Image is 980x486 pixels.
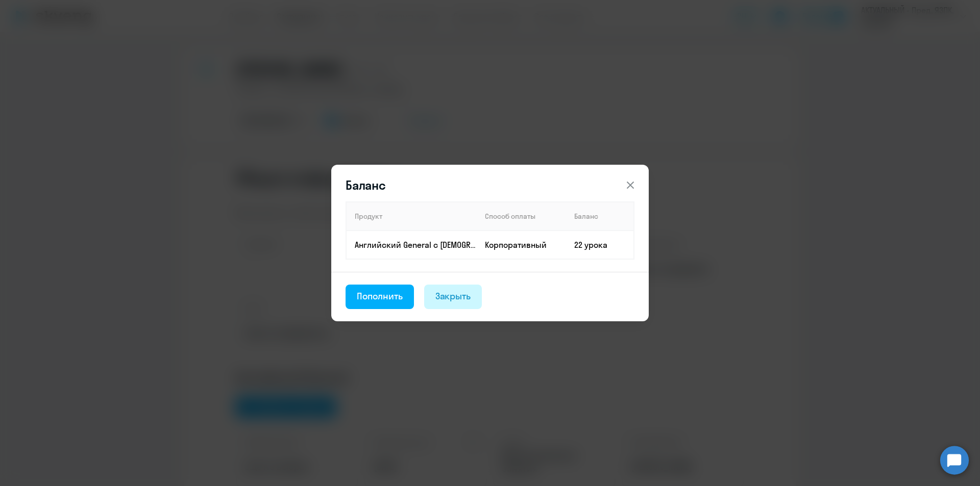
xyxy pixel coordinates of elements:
p: Английский General с [DEMOGRAPHIC_DATA] преподавателем [355,239,476,250]
th: Баланс [566,202,634,231]
button: Закрыть [424,285,482,309]
th: Продукт [346,202,477,231]
div: Пополнить [357,290,403,303]
td: Корпоративный [477,231,566,259]
div: Закрыть [435,290,471,303]
button: Пополнить [346,285,414,309]
td: 22 урока [566,231,634,259]
header: Баланс [331,177,649,193]
th: Способ оплаты [477,202,566,231]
